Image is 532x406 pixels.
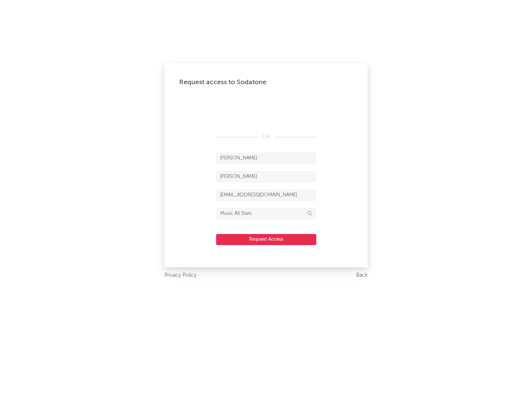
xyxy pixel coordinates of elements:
a: Privacy Policy [164,271,197,280]
input: Email [216,190,316,201]
div: Request access to Sodatone [179,78,353,87]
input: Division [216,208,316,219]
div: OR [216,133,316,142]
input: First Name [216,153,316,164]
a: Back [356,271,368,280]
input: Last Name [216,171,316,182]
button: Request Access [216,234,316,245]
